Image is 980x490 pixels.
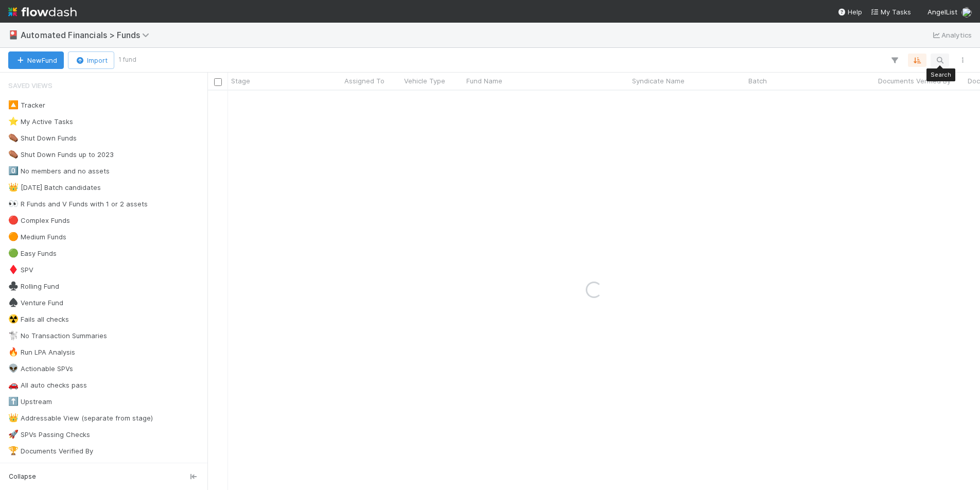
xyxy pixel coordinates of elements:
input: Toggle All Rows Selected [214,78,222,86]
span: Stage [231,76,250,86]
button: Import [68,51,114,69]
span: 👽 [8,364,19,373]
span: 🐩 [8,331,19,340]
span: Collapse [9,472,36,481]
span: ♣️ [8,282,19,290]
div: Upstream [8,395,52,408]
span: ♦️ [8,265,19,274]
div: No members and no assets [8,165,110,178]
div: SPVs Passing Checks [8,428,90,441]
span: ⭐ [8,117,19,126]
span: 🎴 [8,30,19,39]
div: R Funds and V Funds with 1 or 2 assets [8,198,148,211]
span: Documents Verified By [878,76,951,86]
span: 👑 [8,183,19,191]
small: 1 fund [118,55,136,64]
div: Actionable SPVs [8,362,73,375]
div: Easy Funds [8,247,57,260]
span: 🔼 [8,100,19,109]
span: 🟢 [8,249,19,257]
div: Medium Funds [8,231,66,243]
div: Shut Down Funds [8,132,77,145]
span: Fund Name [466,76,502,86]
span: ☢️ [8,314,19,323]
span: 🔥 [8,347,19,356]
div: Venture Fund [8,296,63,309]
div: Help [837,7,862,17]
span: 🚗 [8,380,19,389]
div: Complex Funds [8,214,70,227]
div: All auto checks pass [8,379,87,392]
div: My Active Tasks [8,115,73,128]
span: 👑 [8,413,19,422]
span: Syndicate Name [632,76,685,86]
span: Batch [748,76,767,86]
div: Run LPA Analysis [8,346,75,359]
span: Vehicle Type [404,76,445,86]
div: Documents Verified By [8,445,93,458]
div: Fails all checks [8,313,69,326]
span: ⬆️ [8,397,19,406]
span: ♠️ [8,298,19,307]
div: Passes all Asset Document Checks [8,461,134,474]
span: 🚀 [8,430,19,439]
div: Tracker [8,99,45,112]
span: AngelList [927,8,957,16]
span: 0️⃣ [8,166,19,175]
img: logo-inverted-e16ddd16eac7371096b0.svg [8,3,77,21]
div: [DATE] Batch candidates [8,181,101,194]
button: NewFund [8,51,64,69]
div: Shut Down Funds up to 2023 [8,148,114,161]
span: Automated Financials > Funds [21,30,154,40]
span: 🟠 [8,232,19,241]
div: Addressable View (separate from stage) [8,412,153,425]
span: ⚰️ [8,133,19,142]
a: My Tasks [870,7,911,17]
span: My Tasks [870,8,911,16]
span: 🔴 [8,216,19,224]
img: avatar_5ff1a016-d0ce-496a-bfbe-ad3802c4d8a0.png [961,7,972,17]
span: 👀 [8,199,19,208]
span: Saved Views [8,75,52,96]
div: SPV [8,264,33,276]
a: Analytics [931,29,972,41]
div: Rolling Fund [8,280,59,293]
span: Assigned To [344,76,384,86]
div: No Transaction Summaries [8,329,107,342]
span: 🏆 [8,446,19,455]
span: ⚰️ [8,150,19,159]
